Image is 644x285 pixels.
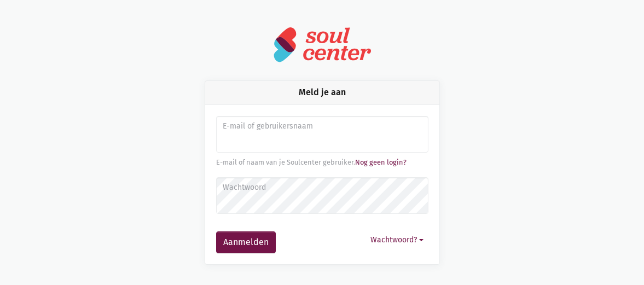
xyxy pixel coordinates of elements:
[273,26,372,63] img: logo-soulcenter-full.svg
[205,81,439,104] div: Meld je aan
[216,116,428,253] form: Aanmelden
[355,158,407,166] a: Nog geen login?
[365,231,428,248] button: Wachtwoord?
[223,182,421,194] label: Wachtwoord
[216,231,276,253] button: Aanmelden
[223,120,421,132] label: E-mail of gebruikersnaam
[216,157,428,168] div: E-mail of naam van je Soulcenter gebruiker.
